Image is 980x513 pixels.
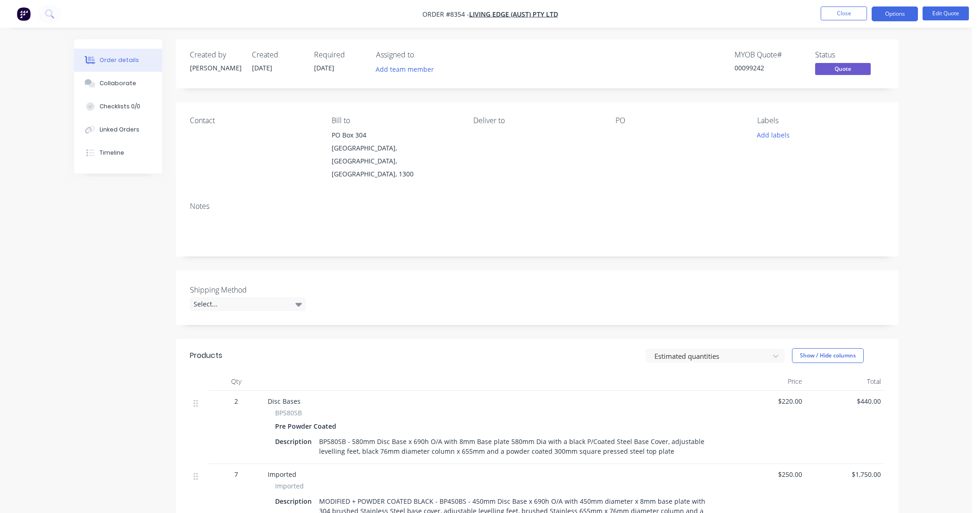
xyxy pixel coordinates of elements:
[234,469,238,479] span: 7
[872,6,918,21] button: Options
[815,50,885,59] div: Status
[616,116,742,125] div: PO
[332,142,459,181] div: [GEOGRAPHIC_DATA], [GEOGRAPHIC_DATA], [GEOGRAPHIC_DATA], 1300
[314,50,365,59] div: Required
[727,372,806,391] div: Price
[815,63,871,75] span: Quote
[275,408,302,418] span: BP580SB
[234,396,238,406] span: 2
[923,6,969,20] button: Edit Quote
[190,202,885,211] div: Notes
[190,50,241,59] div: Created by
[100,149,124,157] div: Timeline
[332,129,459,181] div: PO Box 304[GEOGRAPHIC_DATA], [GEOGRAPHIC_DATA], [GEOGRAPHIC_DATA], 1300
[275,481,304,491] span: Imported
[74,118,162,141] button: Linked Orders
[190,284,306,295] label: Shipping Method
[332,116,459,125] div: Bill to
[17,7,31,21] img: Factory
[810,469,881,479] span: $1,750.00
[371,63,439,75] button: Add team member
[252,63,272,72] span: [DATE]
[100,79,136,88] div: Collaborate
[376,50,469,59] div: Assigned to
[757,116,884,125] div: Labels
[275,419,340,433] div: Pre Powder Coated
[792,348,864,363] button: Show / Hide columns
[275,435,315,448] div: Description
[190,350,222,361] div: Products
[376,63,439,75] button: Add team member
[735,63,804,73] div: 00099242
[100,102,140,111] div: Checklists 0/0
[74,141,162,164] button: Timeline
[100,125,139,134] div: Linked Orders
[810,396,881,406] span: $440.00
[275,494,315,508] div: Description
[74,72,162,95] button: Collaborate
[469,10,558,19] a: Living Edge (Aust) Pty Ltd
[332,129,459,142] div: PO Box 304
[821,6,867,20] button: Close
[735,50,804,59] div: MYOB Quote #
[190,116,317,125] div: Contact
[806,372,885,391] div: Total
[731,396,802,406] span: $220.00
[74,49,162,72] button: Order details
[268,470,296,479] span: Imported
[731,469,802,479] span: $250.00
[190,63,241,73] div: [PERSON_NAME]
[268,397,301,406] span: Disc Bases
[190,297,306,311] div: Select...
[208,372,264,391] div: Qty
[422,10,469,19] span: Order #8354 -
[100,56,139,64] div: Order details
[473,116,600,125] div: Deliver to
[315,435,716,458] div: BP580SB - 580mm Disc Base x 690h O/A with 8mm Base plate 580mm Dia with a black P/Coated Steel Ba...
[752,129,795,141] button: Add labels
[314,63,334,72] span: [DATE]
[74,95,162,118] button: Checklists 0/0
[252,50,303,59] div: Created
